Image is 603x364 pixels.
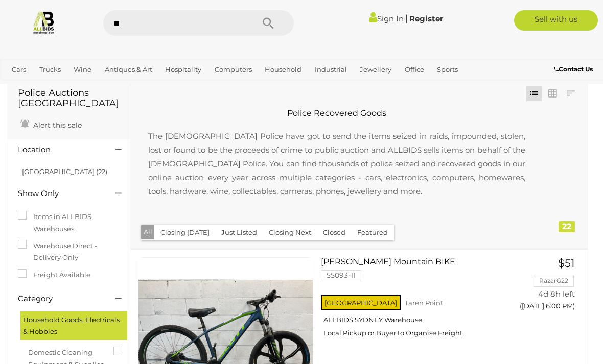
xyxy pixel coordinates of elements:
[138,119,536,208] p: The [DEMOGRAPHIC_DATA] Police have got to send the items seized in raids, impounded, stolen, lost...
[18,295,100,303] h4: Category
[35,61,65,78] a: Trucks
[401,61,428,78] a: Office
[351,225,394,240] button: Featured
[32,10,56,34] img: Allbids.com.au
[317,225,352,240] button: Closed
[405,13,408,24] span: |
[559,221,575,232] div: 22
[433,61,462,78] a: Sports
[22,167,107,176] a: [GEOGRAPHIC_DATA] (22)
[369,14,404,23] a: Sign In
[211,61,256,78] a: Computers
[18,269,90,281] label: Freight Available
[18,189,100,198] h4: Show Only
[261,61,306,78] a: Household
[138,109,536,118] h2: Police Recovered Goods
[161,61,205,78] a: Hospitality
[554,64,595,75] a: Contact Us
[8,61,30,78] a: Cars
[69,61,96,78] a: Wine
[141,225,155,239] button: All
[514,10,598,31] a: Sell with us
[20,311,127,341] div: Household Goods, Electricals & Hobbies
[31,120,82,130] span: Alert this sale
[215,225,263,240] button: Just Listed
[101,61,156,78] a: Antiques & Art
[311,61,351,78] a: Industrial
[263,225,317,240] button: Closing Next
[558,257,575,270] span: $51
[8,78,88,95] a: [GEOGRAPHIC_DATA]
[154,225,216,240] button: Closing [DATE]
[554,65,593,73] b: Contact Us
[409,14,443,23] a: Register
[18,88,120,109] h1: Police Auctions [GEOGRAPHIC_DATA]
[18,145,100,154] h4: Location
[243,10,294,36] button: Search
[356,61,396,78] a: Jewellery
[18,211,120,235] label: Items in ALLBIDS Warehouses
[18,116,84,132] a: Alert this sale
[329,257,504,346] a: [PERSON_NAME] Mountain BIKE 55093-11 [GEOGRAPHIC_DATA] Taren Point ALLBIDS SYDNEY Warehouse Local...
[519,257,577,316] a: $51 RazarG22 4d 8h left ([DATE] 6:00 PM)
[18,240,120,264] label: Warehouse Direct - Delivery Only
